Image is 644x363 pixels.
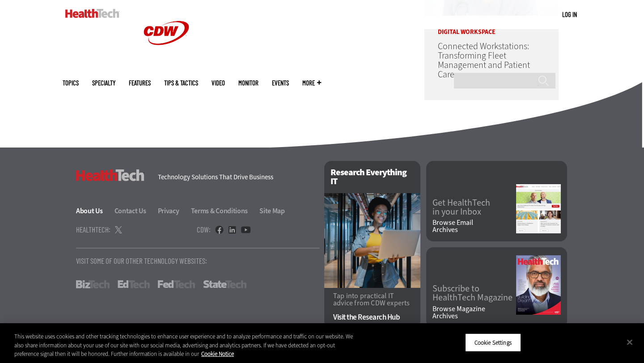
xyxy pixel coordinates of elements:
div: This website uses cookies and other tracking technologies to enhance user experience and to analy... [14,332,354,359]
a: EdTech [118,280,150,288]
a: Subscribe toHealthTech Magazine [432,284,516,302]
a: StateTech [203,280,246,288]
img: newsletter screenshot [516,184,561,233]
a: MonITor [238,80,258,86]
h4: CDW: [197,226,211,233]
p: Tap into practical IT advice from CDW experts [333,292,411,307]
img: Fall 2025 Cover [516,255,561,315]
h2: Research Everything IT [324,161,420,193]
a: FedTech [158,280,195,288]
a: Browse EmailArchives [432,219,516,233]
h3: HealthTech [76,169,144,181]
a: Video [212,80,225,86]
a: BizTech [76,280,110,288]
button: Cookie Settings [465,333,521,352]
a: Terms & Conditions [191,206,258,215]
a: Events [272,80,289,86]
a: Features [129,80,151,86]
button: Close [620,332,640,352]
p: Visit Some Of Our Other Technology Websites: [76,257,320,265]
h4: HealthTech: [76,226,110,233]
span: More [302,80,321,86]
a: Visit the Research Hub [333,313,411,321]
a: More information about your privacy [201,350,234,358]
a: Browse MagazineArchives [432,305,516,320]
a: Contact Us [114,206,157,215]
a: Get HealthTechin your Inbox [432,198,516,216]
span: Topics [63,80,79,86]
h4: Technology Solutions That Drive Business [158,174,313,181]
span: Specialty [92,80,115,86]
a: Privacy [158,206,190,215]
a: Tips & Tactics [164,80,198,86]
a: CDW [133,59,200,68]
img: Home [65,9,119,18]
div: User menu [562,10,577,19]
a: Site Map [259,206,285,215]
a: Log in [562,10,577,18]
a: About Us [76,206,113,215]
